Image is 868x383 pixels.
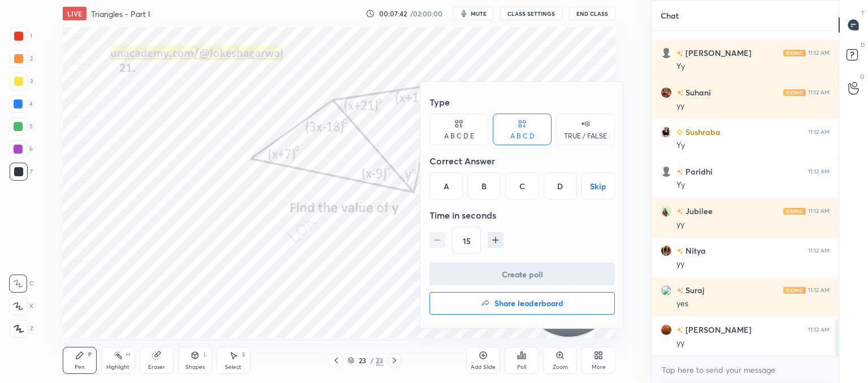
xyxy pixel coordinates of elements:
[581,172,615,199] button: Skip
[444,133,474,140] div: A B C D E
[429,204,615,227] div: Time in seconds
[467,172,501,199] div: B
[429,150,615,172] div: Correct Answer
[429,172,463,199] div: A
[429,91,615,114] div: Type
[494,299,563,307] h4: Share leaderboard
[510,133,535,140] div: A B C D
[505,172,539,199] div: C
[564,133,607,140] div: TRUE / FALSE
[429,292,615,315] button: Share leaderboard
[544,172,577,199] div: D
